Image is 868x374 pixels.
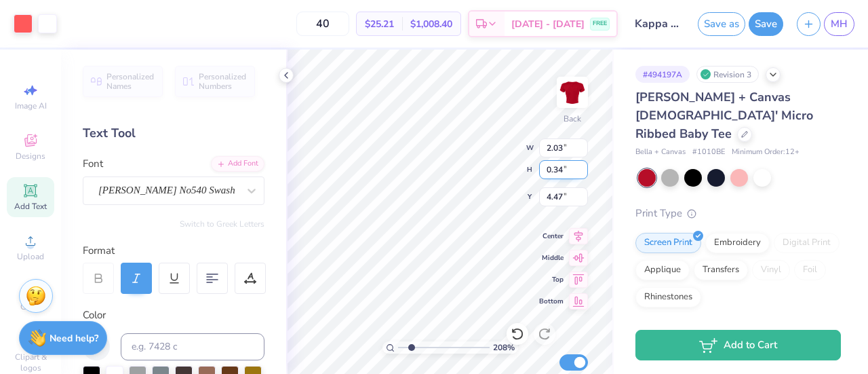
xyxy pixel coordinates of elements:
[831,16,848,32] span: MH
[635,147,686,158] span: Bella + Canvas
[732,147,800,158] span: Minimum Order: 12 +
[774,233,840,253] div: Digital Print
[7,352,54,373] span: Clipart & logos
[635,206,841,221] div: Print Type
[694,260,748,280] div: Transfers
[696,66,759,83] div: Revision 3
[106,72,155,91] span: Personalized Names
[50,332,98,345] strong: Need help?
[15,100,47,111] span: Image AI
[564,113,581,125] div: Back
[121,333,264,360] input: e.g. 7428 c
[752,260,790,280] div: Vinyl
[17,251,44,262] span: Upload
[593,19,607,29] span: FREE
[83,156,103,172] label: Font
[83,124,264,143] div: Text Tool
[296,12,349,36] input: – –
[16,151,45,162] span: Designs
[635,89,813,142] span: [PERSON_NAME] + Canvas [DEMOGRAPHIC_DATA]' Micro Ribbed Baby Tee
[493,341,515,354] span: 208 %
[539,275,564,284] span: Top
[410,17,452,31] span: $1,008.40
[749,12,783,36] button: Save
[511,17,585,31] span: [DATE] - [DATE]
[824,12,854,36] a: MH
[180,219,264,229] button: Switch to Greek Letters
[199,72,247,91] span: Personalized Numbers
[539,253,564,263] span: Middle
[635,260,690,280] div: Applique
[83,307,264,323] div: Color
[635,287,701,307] div: Rhinestones
[794,260,826,280] div: Foil
[365,17,394,31] span: $25.21
[698,12,745,36] button: Save as
[635,66,690,83] div: # 494197A
[635,233,701,253] div: Screen Print
[692,147,725,158] span: # 1010BE
[83,243,266,259] div: Format
[539,297,564,306] span: Bottom
[14,201,47,212] span: Add Text
[705,233,770,253] div: Embroidery
[625,10,691,37] input: Untitled Design
[559,79,586,106] img: Back
[635,330,841,360] button: Add to Cart
[211,156,264,172] div: Add Font
[539,231,564,241] span: Center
